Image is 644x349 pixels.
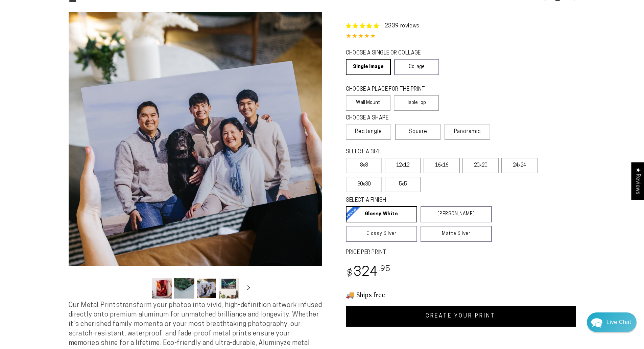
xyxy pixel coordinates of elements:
[346,249,576,257] label: PRICE PER PRINT
[346,290,576,299] h3: 🚚 Ships free
[219,278,239,299] button: Load image 4 in gallery view
[346,306,576,327] a: CREATE YOUR PRINT
[355,128,382,136] span: Rectangle
[346,86,433,93] legend: CHOOSE A PLACE FOR THE PRINT
[424,158,460,173] label: 16x16
[385,23,421,29] a: 2339 reviews.
[49,10,67,28] img: Marie J
[152,278,172,299] button: Load image 1 in gallery view
[346,49,433,57] legend: CHOOSE A SINGLE OR COLLAGE
[347,269,353,278] span: $
[346,266,391,279] bdi: 324
[385,177,421,192] label: 5x5
[421,206,492,222] a: [PERSON_NAME]
[63,10,81,28] img: John
[346,197,476,204] legend: SELECT A FINISH
[346,226,417,242] a: Glossy Silver
[409,128,427,136] span: Square
[241,281,256,296] button: Slide right
[346,177,382,192] label: 30x30
[346,148,481,156] legend: SELECT A SIZE
[10,31,134,37] div: We usually reply in a few minutes at this time of day.
[196,278,217,299] button: Load image 3 in gallery view
[346,206,417,222] a: Glossy White
[135,281,150,296] button: Slide left
[454,129,481,134] span: Panoramic
[46,204,98,215] a: Send a Message
[394,95,439,111] label: Table Top
[52,194,91,198] span: We run on
[421,226,492,242] a: Matte Silver
[379,265,391,273] sup: .95
[587,312,637,332] div: Chat widget toggle
[346,95,391,111] label: Wall Mount
[73,192,91,198] span: Re:amaze
[77,10,95,28] img: Helga
[394,59,439,75] a: Collage
[501,158,538,173] label: 24x24
[462,158,499,173] label: 20x20
[606,312,631,332] div: Contact Us Directly
[631,162,644,200] div: Click to open Judge.me floating reviews tab
[385,158,421,173] label: 12x12
[346,158,382,173] label: 8x8
[174,278,194,299] button: Load image 2 in gallery view
[346,114,434,122] legend: CHOOSE A SHAPE
[346,59,391,75] a: Single Image
[346,32,576,42] div: 4.84 out of 5.0 stars
[69,12,322,301] media-gallery: Gallery Viewer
